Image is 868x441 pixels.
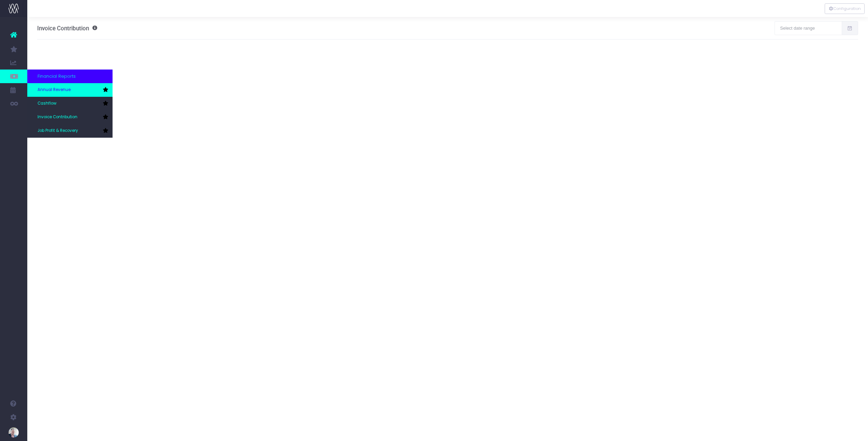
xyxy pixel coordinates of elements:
[38,73,76,80] span: Financial Reports
[27,110,113,124] a: Invoice Contribution
[27,83,113,97] a: Annual Revenue
[38,128,78,134] span: Job Profit & Recovery
[37,25,89,32] span: Invoice Contribution
[775,21,842,35] input: Select date range
[825,3,865,14] button: Configuration
[38,87,71,93] span: Annual Revenue
[825,3,865,14] div: Vertical button group
[27,124,113,138] a: Job Profit & Recovery
[38,101,57,107] span: Cashflow
[27,97,113,110] a: Cashflow
[9,427,19,438] img: images/default_profile_image.png
[38,114,77,120] span: Invoice Contribution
